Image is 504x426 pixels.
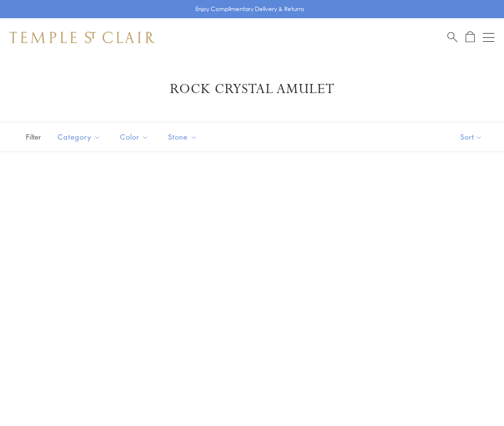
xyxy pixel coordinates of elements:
[195,4,304,14] p: Enjoy Complimentary Delivery & Returns
[161,126,204,148] button: Stone
[113,126,156,148] button: Color
[447,31,457,43] a: Search
[24,81,480,98] h1: Rock Crystal Amulet
[466,31,475,43] a: Open Shopping Bag
[483,32,494,43] button: Open navigation
[50,126,108,148] button: Category
[115,131,156,143] span: Color
[53,131,108,143] span: Category
[10,32,155,43] img: Temple St. Clair
[163,131,204,143] span: Stone
[439,122,504,152] button: Show sort by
